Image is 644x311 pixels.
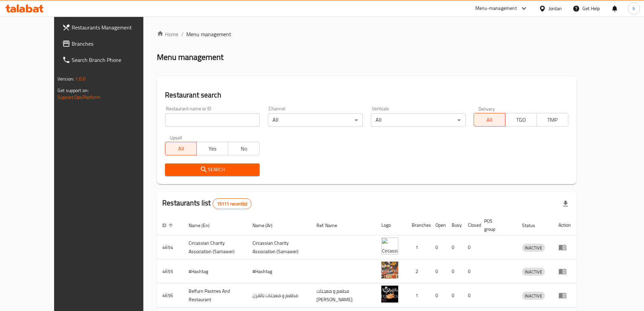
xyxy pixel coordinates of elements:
div: All [268,113,362,127]
div: Menu [558,267,571,275]
span: INACTIVE [522,244,545,252]
img: #Hashtag [381,262,398,279]
a: Support.OpsPlatform [57,93,100,102]
th: Open [430,215,446,236]
span: Branches [72,40,156,48]
td: 4654 [157,236,183,260]
button: Yes [196,142,228,155]
span: All [168,144,194,154]
td: ​Circassian ​Charity ​Association​ (Samawer) [247,236,311,260]
img: ​Circassian ​Charity ​Association​ (Samawer) [381,238,398,254]
td: 0 [430,236,446,260]
a: Search Branch Phone [57,52,162,68]
span: INACTIVE [522,292,545,300]
button: All [474,113,505,127]
span: Menu management [186,30,231,38]
span: Get support on: [57,86,89,95]
span: ID [162,221,175,229]
button: Search [165,163,260,176]
td: 4655 [157,260,183,284]
span: Version: [57,74,74,83]
input: Search for restaurant name or ID.. [165,113,260,127]
nav: breadcrumb [157,30,576,38]
span: 1.0.0 [75,74,86,83]
div: Total records count [213,198,252,209]
td: 1 [406,236,430,260]
button: All [165,142,197,155]
h2: Restaurants list [162,198,252,209]
h2: Menu management [157,52,223,63]
td: 0 [446,260,462,284]
td: Belfurn Pastries And Restaurant [183,284,247,308]
td: #Hashtag [247,260,311,284]
td: مطعم و معجنات بالفرن [247,284,311,308]
span: Restaurants Management [72,23,156,31]
td: 0 [430,260,446,284]
span: TGO [508,115,534,125]
a: Restaurants Management [57,19,162,36]
td: 0 [430,284,446,308]
button: TMP [536,113,568,127]
span: INACTIVE [522,268,545,276]
td: 0 [446,236,462,260]
span: Ref. Name [316,221,346,229]
div: Menu [558,243,571,251]
div: Export file [557,196,574,212]
div: Jordan [549,5,562,12]
td: 4656 [157,284,183,308]
td: 2 [406,260,430,284]
button: No [228,142,260,155]
td: #Hashtag [183,260,247,284]
span: Yes [199,144,225,154]
div: Menu-management [475,4,517,13]
span: All [477,115,503,125]
th: Closed [462,215,479,236]
th: Logo [376,215,406,236]
span: h [633,5,635,12]
span: Name (En) [189,221,218,229]
span: POS group [484,217,508,233]
th: Branches [406,215,430,236]
td: 1 [406,284,430,308]
td: مطعم و معجنات [PERSON_NAME] [311,284,376,308]
li: / [181,30,184,38]
h2: Restaurant search [165,90,568,100]
a: Home [157,30,178,38]
td: 0 [462,260,479,284]
span: Name (Ar) [253,221,281,229]
span: No [231,144,257,154]
img: Belfurn Pastries And Restaurant [381,286,398,303]
td: 0 [446,284,462,308]
span: Search [170,165,254,174]
span: 15111 record(s) [213,201,251,207]
td: 0 [462,284,479,308]
td: ​Circassian ​Charity ​Association​ (Samawer) [183,236,247,260]
span: TMP [540,115,566,125]
td: 0 [462,236,479,260]
span: Search Branch Phone [72,56,156,64]
th: Action [553,215,576,236]
th: Busy [446,215,462,236]
button: TGO [505,113,537,127]
div: All [371,113,466,127]
span: Status [522,221,544,229]
div: Menu [558,291,571,299]
a: Branches [57,36,162,52]
label: Delivery [478,106,495,111]
label: Upsell [170,135,182,140]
